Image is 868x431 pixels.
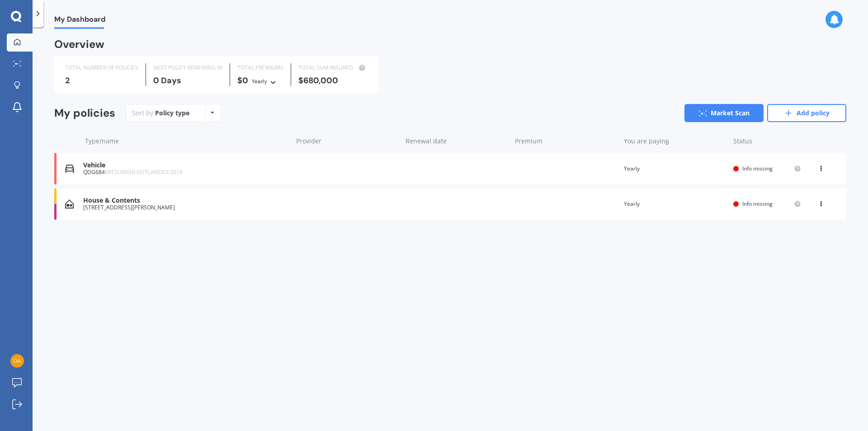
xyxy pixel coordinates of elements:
[54,40,104,49] div: Overview
[742,165,773,172] span: Info missing
[65,63,138,72] div: TOTAL NUMBER OF POLICIES
[624,199,726,208] div: Yearly
[132,109,189,118] div: Sort by:
[65,164,74,173] img: Vehicle
[684,104,764,122] a: Market Scan
[54,15,105,27] span: My Dashboard
[153,63,222,72] div: NEXT POLICY RENEWING IN
[83,204,288,211] div: [STREET_ADDRESS][PERSON_NAME]
[65,76,138,85] div: 2
[83,169,288,175] div: QDG684
[83,197,288,204] div: House & Contents
[298,76,368,85] div: $680,000
[767,104,846,122] a: Add policy
[65,199,74,208] img: House & Contents
[624,137,726,146] div: You are paying
[733,137,801,146] div: Status
[624,164,726,173] div: Yearly
[515,137,617,146] div: Premium
[252,77,267,86] div: Yearly
[742,200,773,208] span: Info missing
[54,107,115,120] div: My policies
[237,76,283,86] div: $0
[10,354,24,368] img: 08928a45c0a2bbf658a51acc29de8000
[105,168,183,176] span: MITSUBISHI OUTLANDER 2018
[85,137,289,146] div: Type/name
[237,63,283,72] div: TOTAL PREMIUMS
[155,109,189,118] div: Policy type
[296,137,398,146] div: Provider
[298,63,368,72] div: TOTAL SUM INSURED
[406,137,508,146] div: Renewal date
[83,161,288,169] div: Vehicle
[153,76,222,85] div: 0 Days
